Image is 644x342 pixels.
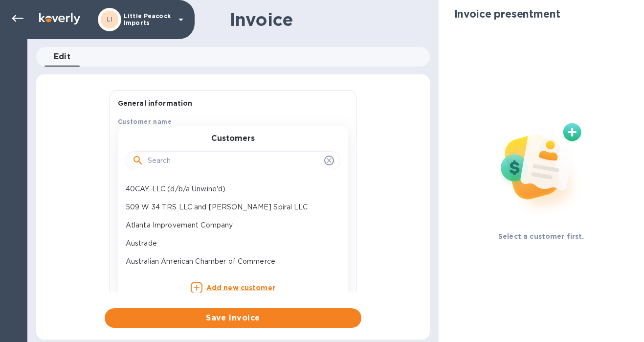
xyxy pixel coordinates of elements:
p: 40CAY, LLC (d/b/a Unwine'd) [126,184,333,194]
img: Logo [39,13,80,24]
p: Select a customer first. [498,231,584,241]
input: Search [148,154,320,168]
p: Australian American Chamber of Commerce [126,256,333,267]
p: 509 W 34 TRS LLC and [PERSON_NAME] Spiral LLC [126,202,333,212]
h1: Invoice [230,9,293,30]
p: Atlanta Improvement Company [126,220,333,230]
b: LI [107,16,113,23]
p: Little Peacock Imports [124,13,173,26]
span: Save invoice [112,312,354,324]
button: Save invoice [105,308,361,328]
b: General information [118,99,193,107]
b: Customer name [118,118,172,125]
h2: Invoice presentment [454,8,560,20]
span: Edit [54,50,71,64]
h3: Customers [211,134,255,143]
p: Select customer name [118,128,195,138]
b: Add new customer [206,284,275,292]
p: Austrade [126,238,333,249]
